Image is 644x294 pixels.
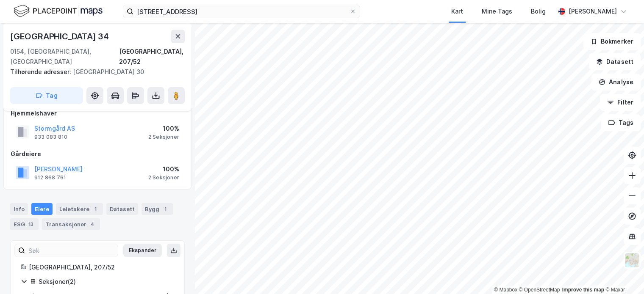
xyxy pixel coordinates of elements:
button: Ekspander [123,244,162,257]
div: Leietakere [56,203,103,215]
div: Eiere [31,203,53,215]
button: Datasett [589,53,641,70]
div: Info [10,203,28,215]
div: Mine Tags [482,6,512,16]
button: Filter [600,94,641,111]
div: [GEOGRAPHIC_DATA], 207/52 [119,47,185,67]
div: 4 [88,220,97,228]
div: 100% [148,124,179,134]
div: 13 [27,220,35,228]
div: 100% [148,164,179,174]
button: Tag [10,87,83,104]
input: Søk på adresse, matrikkel, gårdeiere, leietakere eller personer [133,5,350,18]
div: Datasett [106,203,138,215]
div: Seksjoner ( 2 ) [39,277,174,287]
div: 2 Seksjoner [148,174,179,181]
div: Bygg [142,203,173,215]
img: Z [624,252,640,268]
a: OpenStreetMap [519,287,560,293]
div: Gårdeiere [11,149,184,159]
a: Mapbox [494,287,517,293]
div: ESG [10,218,39,230]
span: Tilhørende adresser: [10,68,73,75]
button: Analyse [591,74,641,91]
div: Kart [451,6,463,16]
div: [PERSON_NAME] [569,6,617,16]
div: [GEOGRAPHIC_DATA] 34 [10,30,111,43]
img: logo.f888ab2527a4732fd821a326f86c7f29.svg [14,4,103,19]
div: 0154, [GEOGRAPHIC_DATA], [GEOGRAPHIC_DATA] [10,47,119,67]
div: 2 Seksjoner [148,134,179,140]
div: 1 [91,205,100,213]
button: Bokmerker [583,33,641,50]
div: 1 [161,205,169,213]
div: Hjemmelshaver [11,108,184,118]
button: Tags [601,114,641,131]
div: [GEOGRAPHIC_DATA] 30 [10,67,178,77]
div: Transaksjoner [42,218,100,230]
div: 933 083 810 [34,134,67,140]
div: 912 868 761 [34,174,66,181]
input: Søk [25,244,118,257]
iframe: Chat Widget [602,253,644,294]
div: [GEOGRAPHIC_DATA], 207/52 [29,262,174,272]
div: Bolig [531,6,546,16]
a: Improve this map [562,287,604,293]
